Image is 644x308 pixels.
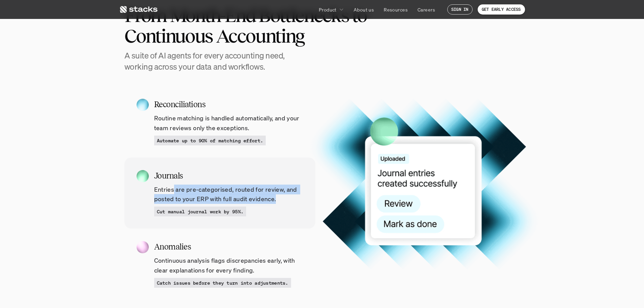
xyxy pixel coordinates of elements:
h2: From Month-End Bottlenecks to Continuous Accounting [124,5,408,47]
a: Resources [380,3,412,16]
h5: Reconciliations [154,98,303,111]
p: About us [354,6,374,13]
p: Continuous analysis flags discrepancies early, with clear explanations for every finding. [154,256,303,275]
p: Product [319,6,337,13]
p: Entries are pre-categorised, routed for review, and posted to your ERP with full audit evidence. [154,185,303,204]
h4: A suite of AI agents for every accounting need, working across your data and workflows. [124,50,300,73]
p: Careers [418,6,435,13]
p: Routine matching is handled automatically, and your team reviews only the exceptions. [154,113,303,133]
p: GET EARLY ACCESS [482,7,521,12]
p: Catch issues before they turn into adjustments. [157,279,288,286]
p: SIGN IN [451,7,469,12]
a: GET EARLY ACCESS [478,4,525,15]
h5: Anomalies [154,241,303,253]
p: Resources [384,6,408,13]
p: Automate up to 90% of matching effort. [157,137,263,144]
h5: Journals [154,170,303,182]
a: SIGN IN [447,4,473,15]
a: About us [350,3,378,16]
p: Cut manual journal work by 95%. [157,208,244,215]
a: Careers [413,3,439,16]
